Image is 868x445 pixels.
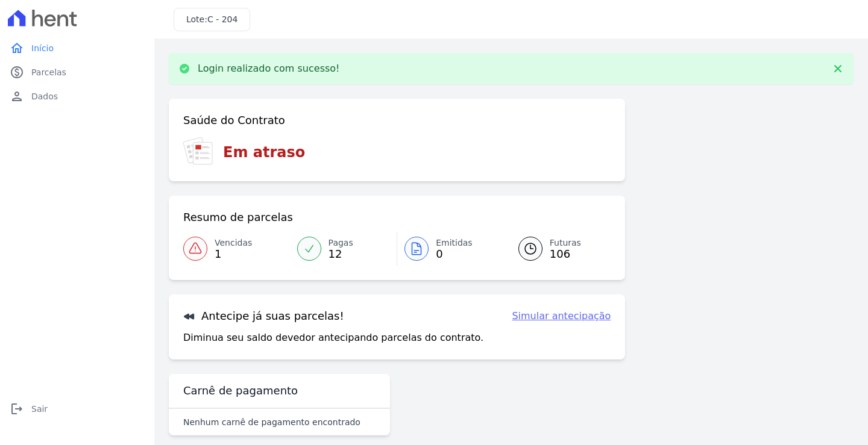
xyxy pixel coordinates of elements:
a: logoutSair [5,397,149,421]
h3: Resumo de parcelas [183,210,293,225]
span: Início [31,42,54,54]
a: Simular antecipação [512,309,611,323]
span: Emitidas [436,237,473,249]
a: Futuras 106 [504,232,611,266]
span: C - 204 [207,14,237,24]
h3: Carnê de pagamento [183,384,298,398]
p: Diminua seu saldo devedor antecipando parcelas do contrato. [183,331,483,345]
span: Sair [31,403,48,415]
h3: Saúde do Contrato [183,113,285,128]
a: Pagas 12 [290,232,397,266]
i: home [10,41,24,55]
a: homeInício [5,36,149,60]
p: Login realizado com sucesso! [198,63,340,75]
a: paidParcelas [5,60,149,84]
span: Futuras [550,237,581,249]
span: 12 [329,249,353,259]
p: Nenhum carnê de pagamento encontrado [183,416,360,428]
span: 1 [215,249,252,259]
i: paid [10,65,24,79]
a: Vencidas 1 [183,232,290,266]
h3: Antecipe já suas parcelas! [183,309,344,323]
span: Parcelas [31,66,66,78]
i: person [10,89,24,104]
a: personDados [5,84,149,108]
span: Vencidas [215,237,252,249]
span: Pagas [329,237,353,249]
span: 106 [550,249,581,259]
i: logout [10,402,24,416]
span: 0 [436,249,473,259]
span: Dados [31,90,58,102]
h3: Em atraso [223,142,305,163]
h3: Lote: [186,13,237,26]
a: Emitidas 0 [397,232,504,266]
